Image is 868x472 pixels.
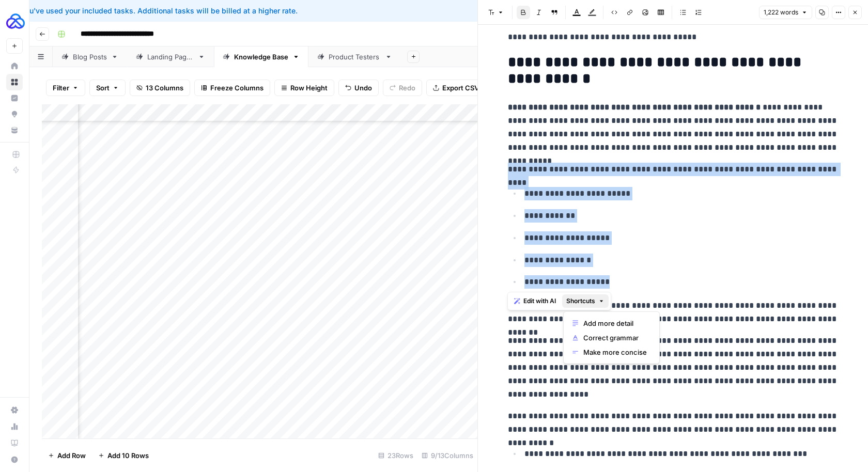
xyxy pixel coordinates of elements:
[290,83,328,93] span: Row Height
[329,52,381,62] div: Product Testers
[147,52,194,62] div: Landing Pages
[42,447,92,464] button: Add Row
[354,83,372,93] span: Undo
[583,318,647,328] span: Add more detail
[194,80,270,96] button: Freeze Columns
[73,52,107,62] div: Blog Posts
[6,402,23,418] a: Settings
[6,451,23,468] button: Help + Support
[6,90,23,106] a: Insights
[96,83,110,93] span: Sort
[442,83,479,93] span: Export CSV
[274,80,334,96] button: Row Height
[562,294,609,308] button: Shortcuts
[566,296,595,306] span: Shortcuts
[563,311,660,364] div: Shortcuts
[6,74,23,90] a: Browse
[383,80,422,96] button: Redo
[583,333,647,343] span: Correct grammar
[214,46,308,67] a: Knowledge Base
[399,83,415,93] span: Redo
[53,46,127,67] a: Blog Posts
[130,80,190,96] button: 13 Columns
[6,435,23,451] a: Learning Hub
[210,83,263,93] span: Freeze Columns
[764,8,798,17] span: 1,222 words
[6,8,23,34] button: Workspace: AUQ
[374,447,417,464] div: 23 Rows
[92,447,155,464] button: Add 10 Rows
[523,296,556,306] span: Edit with AI
[46,80,85,96] button: Filter
[338,80,379,96] button: Undo
[6,12,25,30] img: AUQ Logo
[107,450,149,461] span: Add 10 Rows
[759,6,812,19] button: 1,222 words
[426,80,486,96] button: Export CSV
[53,83,69,93] span: Filter
[583,347,647,357] span: Make more concise
[127,46,214,67] a: Landing Pages
[8,6,539,16] div: You've used your included tasks. Additional tasks will be billed at a higher rate.
[146,83,183,93] span: 13 Columns
[89,80,126,96] button: Sort
[57,450,86,461] span: Add Row
[510,294,560,308] button: Edit with AI
[6,122,23,138] a: Your Data
[6,58,23,74] a: Home
[308,46,401,67] a: Product Testers
[6,418,23,435] a: Usage
[234,52,288,62] div: Knowledge Base
[6,106,23,122] a: Opportunities
[417,447,477,464] div: 9/13 Columns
